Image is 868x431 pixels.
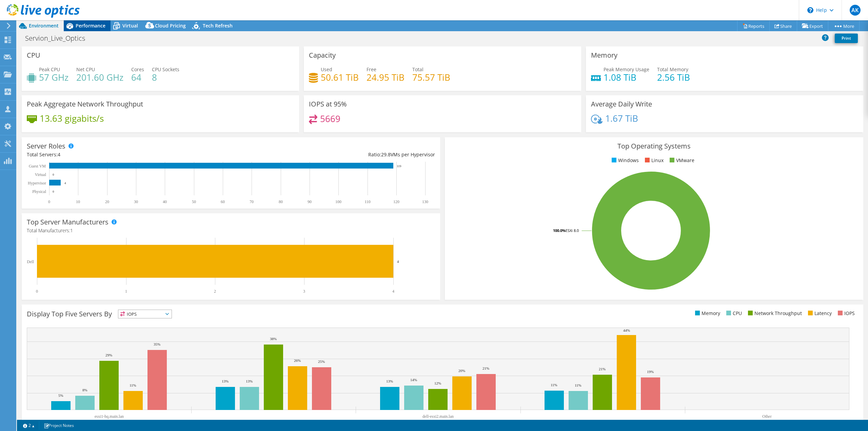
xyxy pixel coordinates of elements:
text: 80 [279,199,283,204]
text: Guest VM [29,164,46,169]
text: 30 [134,199,138,204]
span: IOPS [118,310,172,318]
li: Linux [643,157,664,164]
text: 44% [623,328,630,332]
text: 90 [308,199,312,204]
svg: \n [807,7,813,13]
text: 0 [53,190,54,193]
a: More [828,21,860,31]
li: Windows [610,157,639,164]
h4: 1.08 TiB [604,74,649,81]
text: 12% [434,381,441,385]
text: 38% [270,337,277,341]
text: 11% [130,383,136,387]
span: Used [321,66,332,73]
h4: 1.67 TiB [605,115,638,122]
span: 29.8 [381,151,391,158]
h4: 75.57 TiB [412,74,450,81]
span: Peak CPU [39,66,60,73]
tspan: 100.0% [553,228,566,233]
h4: 8 [152,74,179,81]
li: Memory [693,310,720,317]
li: VMware [668,157,694,164]
text: 29% [105,353,112,357]
text: 40 [163,199,167,204]
text: 35% [154,342,160,346]
li: Network Throughput [746,310,802,317]
span: AK [850,5,861,16]
text: 4 [392,289,394,294]
text: 1 [125,289,127,294]
span: Cloud Pricing [155,22,186,29]
text: 110 [364,199,371,204]
a: Export [797,21,828,31]
text: 2 [214,289,216,294]
span: Environment [29,22,59,29]
h4: 13.63 gigabits/s [40,115,104,122]
li: CPU [725,310,742,317]
h3: Average Daily Write [591,100,652,108]
li: Latency [806,310,832,317]
text: Physical [32,189,46,194]
text: 100 [335,199,341,204]
text: 13% [222,379,229,383]
text: 5% [58,393,63,397]
h4: 50.61 TiB [321,74,359,81]
text: 120 [393,199,399,204]
text: esxi1-hq.main.lan [95,414,124,419]
h4: 24.95 TiB [367,74,405,81]
text: 4 [397,259,399,263]
text: 50 [192,199,196,204]
text: 0 [36,289,38,294]
text: 20 [105,199,109,204]
text: Other [762,414,771,419]
text: 25% [318,359,325,364]
text: 70 [250,199,254,204]
a: Reports [737,21,770,31]
h3: IOPS at 95% [309,100,347,108]
text: Dell [27,259,34,264]
h3: CPU [27,52,40,59]
h3: Memory [591,52,617,59]
text: 21% [482,366,489,370]
text: 21% [599,367,606,371]
text: 0 [53,173,54,176]
text: 8% [82,388,87,392]
a: 2 [18,421,39,430]
text: 4 [64,181,66,185]
text: Virtual [35,172,46,177]
span: Free [367,66,376,73]
span: Tech Refresh [203,22,233,29]
h4: Total Manufacturers: [27,227,435,234]
h4: 57 GHz [39,74,68,81]
span: Virtual [122,22,138,29]
text: 19% [647,370,654,374]
span: CPU Sockets [152,66,179,73]
h3: Top Operating Systems [450,142,858,150]
text: 13% [386,379,393,383]
text: 130 [422,199,428,204]
text: 14% [410,378,417,382]
span: Cores [131,66,144,73]
span: Net CPU [76,66,95,73]
text: 119 [397,164,401,168]
text: 11% [551,383,557,387]
span: Peak Memory Usage [604,66,649,73]
text: 13% [246,379,253,383]
text: 0 [48,199,50,204]
h4: 64 [131,74,144,81]
text: 60 [221,199,225,204]
text: dell-esxi2.main.lan [422,414,454,419]
a: Print [835,34,858,43]
div: Ratio: VMs per Hypervisor [231,151,435,158]
h4: 201.60 GHz [76,74,123,81]
a: Share [769,21,797,31]
div: Total Servers: [27,151,231,158]
h3: Server Roles [27,142,65,150]
li: IOPS [836,310,855,317]
span: Performance [76,22,105,29]
span: 1 [70,227,73,234]
span: 4 [58,151,60,158]
h1: Servion_Live_Optics [22,35,96,42]
a: Project Notes [39,421,79,430]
